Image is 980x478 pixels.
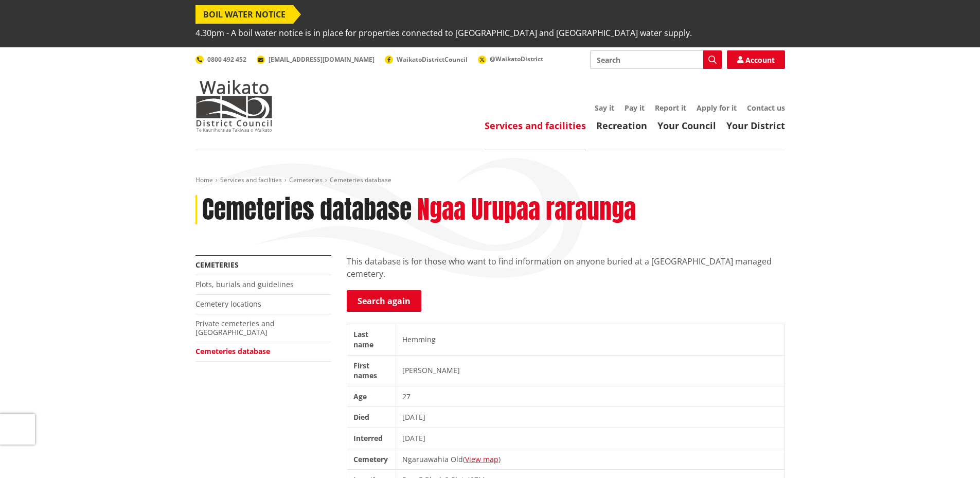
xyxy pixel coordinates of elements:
span: WaikatoDistrictCouncil [397,55,468,64]
a: Apply for it [697,103,737,113]
a: Private cemeteries and [GEOGRAPHIC_DATA] [195,318,275,337]
td: [PERSON_NAME] [396,355,785,386]
h1: Cemeteries database [202,195,412,225]
th: Cemetery [347,449,396,470]
th: Age [347,386,396,407]
span: Cemeteries database [330,175,391,184]
a: Contact us [747,103,785,113]
a: Cemeteries [195,260,239,270]
h2: Ngaa Urupaa raraunga [417,195,636,225]
a: Your District [726,119,785,132]
a: Account [727,50,785,69]
th: Interred [347,428,396,449]
a: View map [465,454,498,464]
td: [DATE] [396,428,785,449]
a: WaikatoDistrictCouncil [385,55,468,64]
a: Say it [595,103,614,113]
td: Ngaruawahia Old [396,449,785,470]
a: Your Council [657,119,716,132]
span: ( ) [463,454,501,464]
span: BOIL WATER NOTICE [195,5,293,24]
a: Recreation [596,119,647,132]
span: 4.30pm - A boil water notice is in place for properties connected to [GEOGRAPHIC_DATA] and [GEOGR... [195,24,692,42]
p: This database is for those who want to find information on anyone buried at a [GEOGRAPHIC_DATA] m... [347,255,785,280]
td: Hemming [396,324,785,355]
a: [EMAIL_ADDRESS][DOMAIN_NAME] [257,55,375,64]
a: Report it [655,103,686,113]
span: [EMAIL_ADDRESS][DOMAIN_NAME] [269,55,375,64]
a: Pay it [625,103,645,113]
nav: breadcrumb [195,176,785,185]
span: 0800 492 452 [207,55,246,64]
input: Search input [590,50,722,69]
th: Last name [347,324,396,355]
td: 27 [396,386,785,407]
th: Died [347,407,396,428]
a: Plots, burials and guidelines [195,279,294,289]
a: Cemetery locations [195,299,261,309]
a: Cemeteries [289,175,323,184]
img: Waikato District Council - Te Kaunihera aa Takiwaa o Waikato [195,80,273,132]
th: First names [347,355,396,386]
a: Services and facilities [485,119,586,132]
a: Search again [347,290,421,312]
td: [DATE] [396,407,785,428]
a: 0800 492 452 [195,55,246,64]
a: Cemeteries database [195,346,270,356]
a: Home [195,175,213,184]
a: Services and facilities [220,175,282,184]
a: @WaikatoDistrict [478,55,543,63]
span: @WaikatoDistrict [490,55,543,63]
